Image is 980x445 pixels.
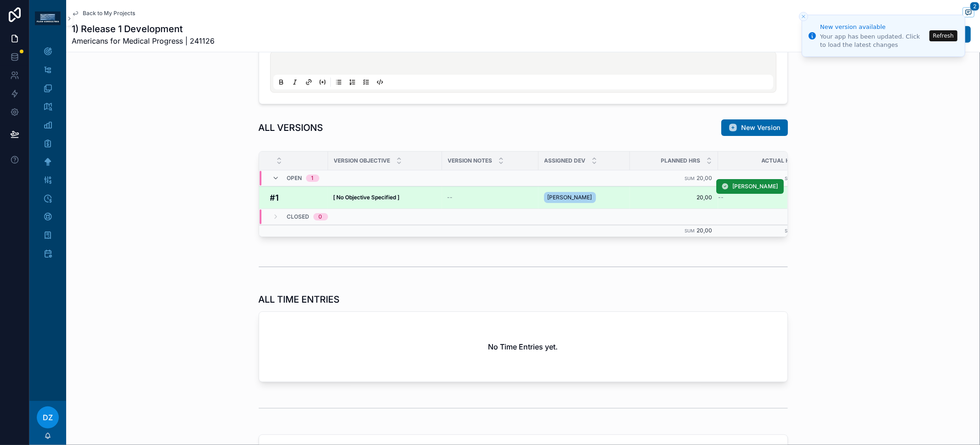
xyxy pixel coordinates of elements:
[719,194,804,201] a: --
[820,23,927,32] div: New version available
[685,228,695,233] small: Sum
[697,175,713,181] span: 20,00
[544,157,586,164] span: Assigned Dev
[334,194,436,201] a: [ No Objective Specified ]
[259,293,340,306] h1: ALL TIME ENTRIES
[742,123,781,132] span: New Version
[287,213,310,220] span: Closed
[83,10,135,17] span: Back to My Projects
[72,23,215,35] h1: 1) Release 1 Development
[287,175,302,182] span: Open
[929,30,957,41] button: Refresh
[448,194,453,201] span: --
[35,11,61,25] img: App logo
[785,228,795,233] small: Sum
[963,7,974,19] button: 2
[762,157,798,164] span: Actual Hrs
[719,194,724,201] span: --
[970,2,980,11] span: 2
[43,412,53,423] span: DZ
[685,176,695,181] small: Sum
[312,175,314,182] div: 1
[716,179,784,194] button: [PERSON_NAME]
[448,157,493,164] span: Version Notes
[799,12,808,21] button: Close toast
[721,119,788,136] button: New Version
[72,35,215,46] span: Americans for Medical Progress | 241126
[820,33,927,49] div: Your app has been updated. Click to load the latest changes
[334,194,400,201] strong: [ No Objective Specified ]
[544,190,624,205] a: [PERSON_NAME]
[29,37,66,274] div: scrollable content
[270,192,323,204] a: #1
[259,121,323,134] h1: ALL VERSIONS
[635,194,713,201] a: 20,00
[319,213,323,220] div: 0
[697,227,713,234] span: 20,00
[334,157,391,164] span: Version Objective
[733,183,778,190] span: [PERSON_NAME]
[785,176,795,181] small: Sum
[548,194,592,201] span: [PERSON_NAME]
[488,341,558,352] h2: No Time Entries yet.
[448,194,533,201] a: --
[72,10,135,17] a: Back to My Projects
[661,157,701,164] span: Planned Hrs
